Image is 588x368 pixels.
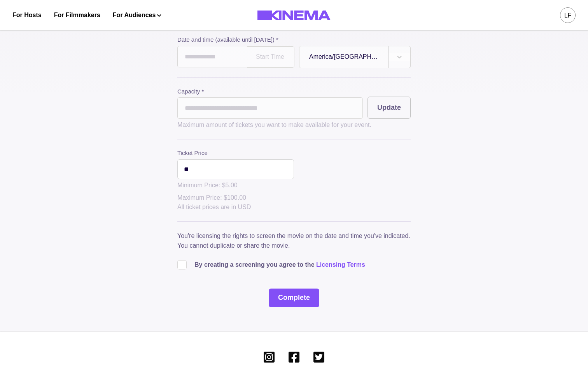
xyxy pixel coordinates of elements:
[177,87,363,96] label: Capacity *
[316,261,365,268] a: Licensing Terms
[177,202,294,212] p: All ticket prices are in USD
[256,54,285,60] div: Start Time
[367,97,411,119] button: Update
[12,11,42,20] a: For Hosts
[113,11,161,20] button: For Audiences
[177,149,294,158] label: Ticket Price
[177,193,294,202] p: Maximum Price: $ 100.00
[564,11,572,20] div: LF
[177,231,411,251] p: You're licensing the rights to screen the movie on the date and time you've indicated. You cannot...
[194,260,365,269] p: By creating a screening you agree to the
[177,181,294,190] p: Minimum Price: $ 5.00
[269,289,319,307] button: Complete
[177,120,411,130] p: Maximum amount of tickets you want to make available for your event.
[54,11,100,20] a: For Filmmakers
[177,35,406,44] label: Date and time (available until [DATE]) *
